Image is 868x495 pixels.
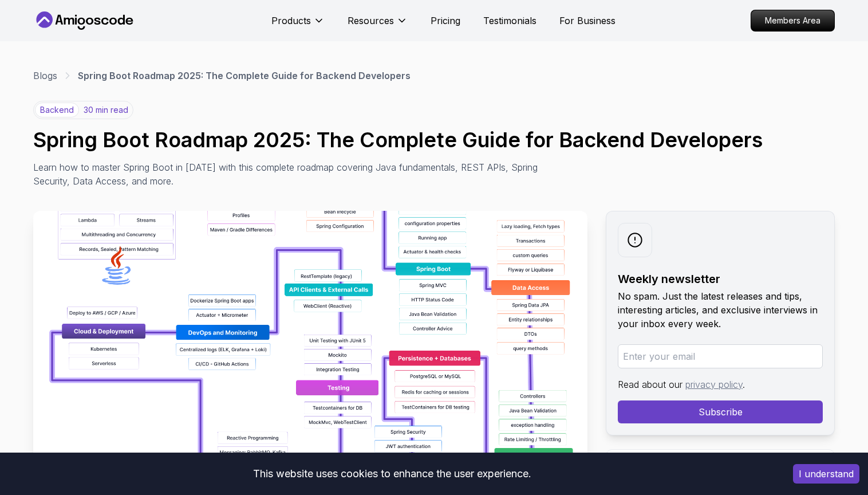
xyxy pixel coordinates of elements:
[33,211,587,469] img: Spring Boot Roadmap 2025: The Complete Guide for Backend Developers thumbnail
[559,14,616,27] a: For Business
[33,69,57,82] a: Blogs
[685,379,743,390] a: privacy policy
[793,464,859,484] button: Accept cookies
[33,128,835,151] h1: Spring Boot Roadmap 2025: The Complete Guide for Backend Developers
[618,289,823,331] p: No spam. Just the latest releases and tips, interesting articles, and exclusive interviews in you...
[431,14,460,27] a: Pricing
[84,104,128,116] p: 30 min read
[618,400,823,423] button: Subscribe
[618,378,823,391] p: Read about our .
[78,69,411,82] p: Spring Boot Roadmap 2025: The Complete Guide for Backend Developers
[271,14,325,37] button: Products
[348,14,408,37] button: Resources
[618,344,823,368] input: Enter your email
[751,10,835,32] a: Members Area
[348,14,394,27] p: Resources
[483,14,536,27] a: Testimonials
[9,461,776,486] div: This website uses cookies to enhance the user experience.
[35,103,79,117] p: backend
[618,271,823,287] h2: Weekly newsletter
[33,160,546,188] p: Learn how to master Spring Boot in [DATE] with this complete roadmap covering Java fundamentals, ...
[271,14,311,27] p: Products
[751,10,834,31] p: Members Area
